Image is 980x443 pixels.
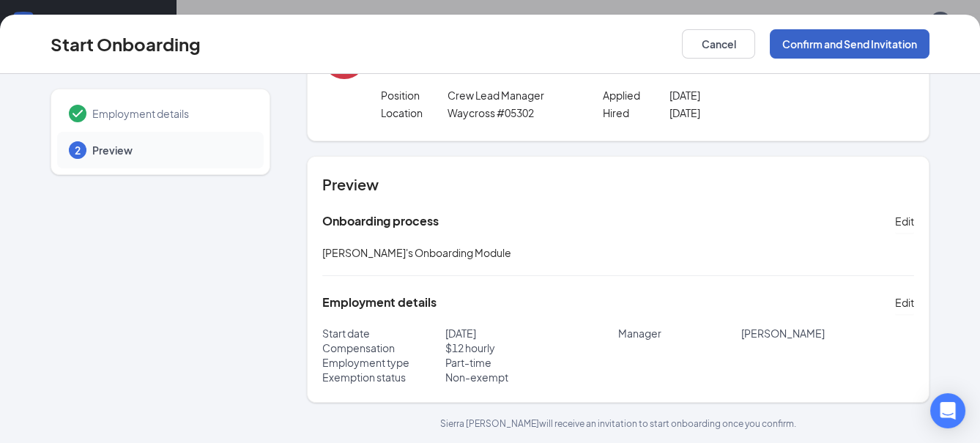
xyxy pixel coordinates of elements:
[603,105,669,120] p: Hired
[322,174,914,195] h4: Preview
[741,326,914,340] p: [PERSON_NAME]
[322,246,511,259] span: [PERSON_NAME]'s Onboarding Module
[669,105,803,120] p: [DATE]
[69,105,86,122] svg: Checkmark
[92,143,249,157] span: Preview
[322,355,445,370] p: Employment type
[322,294,437,310] h5: Employment details
[307,417,929,430] p: Sierra [PERSON_NAME] will receive an invitation to start onboarding once you confirm.
[381,88,448,103] p: Position
[669,88,803,103] p: [DATE]
[322,326,445,340] p: Start date
[92,106,249,121] span: Employment details
[895,291,914,314] button: Edit
[895,209,914,233] button: Edit
[322,213,439,229] h5: Onboarding process
[445,340,618,355] p: $ 12 hourly
[445,326,618,340] p: [DATE]
[448,105,581,120] p: Waycross #05302
[75,143,81,157] span: 2
[770,29,929,59] button: Confirm and Send Invitation
[448,88,581,103] p: Crew Lead Manager
[603,88,669,103] p: Applied
[51,31,201,56] h3: Start Onboarding
[895,295,914,310] span: Edit
[682,29,755,59] button: Cancel
[895,214,914,228] span: Edit
[381,105,448,120] p: Location
[930,393,965,428] div: Open Intercom Messenger
[618,326,741,340] p: Manager
[322,340,445,355] p: Compensation
[322,370,445,384] p: Exemption status
[445,370,618,384] p: Non-exempt
[445,355,618,370] p: Part-time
